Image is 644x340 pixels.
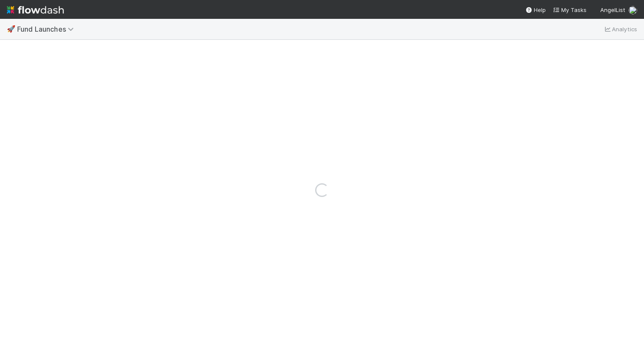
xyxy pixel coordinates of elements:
span: 🚀 [7,25,15,33]
span: My Tasks [553,6,587,13]
div: Help [525,6,546,14]
span: AngelList [600,6,625,13]
img: logo-inverted-e16ddd16eac7371096b0.svg [7,3,64,17]
a: My Tasks [553,6,587,14]
a: Analytics [603,24,637,34]
span: Fund Launches [17,25,78,33]
img: avatar_4aa8e4fd-f2b7-45ba-a6a5-94a913ad1fe4.png [629,6,637,15]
